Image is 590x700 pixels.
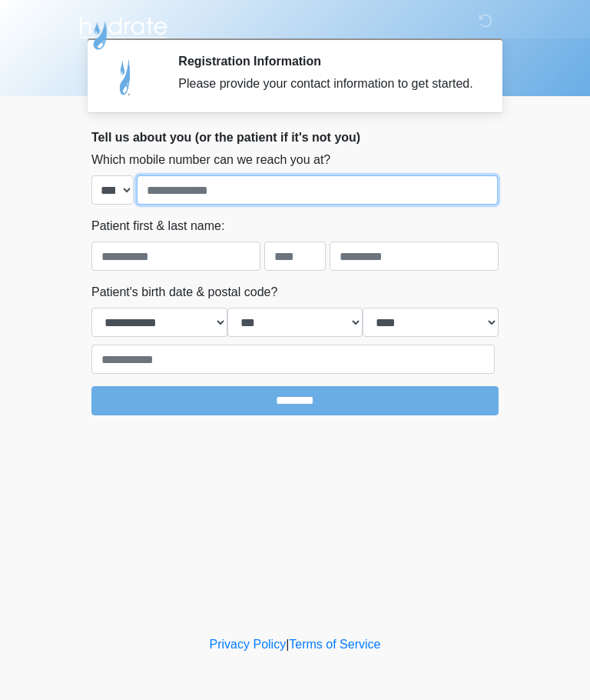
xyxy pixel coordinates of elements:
[91,283,277,302] label: Patient's birth date & postal code?
[286,638,289,651] a: |
[210,638,287,651] a: Privacy Policy
[103,54,149,100] img: Agent Avatar
[91,130,499,145] h2: Tell us about you (or the patient if it's not you)
[91,217,224,235] label: Patient first & last name:
[76,12,170,51] img: Hydrate IV Bar - Arcadia Logo
[178,75,476,93] div: Please provide your contact information to get started.
[91,151,330,169] label: Which mobile number can we reach you at?
[289,638,380,651] a: Terms of Service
